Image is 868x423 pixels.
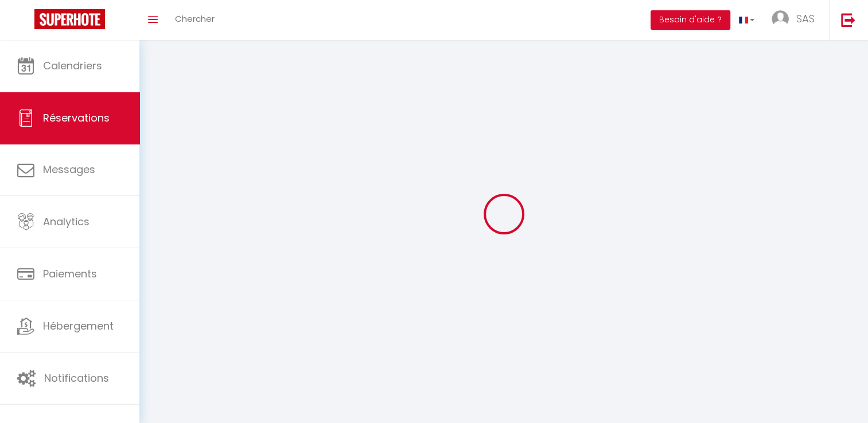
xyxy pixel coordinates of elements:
[43,162,95,177] span: Messages
[43,267,97,281] span: Paiements
[34,9,105,29] img: Super Booking
[43,111,110,125] span: Réservations
[651,10,730,30] button: Besoin d'aide ?
[796,11,815,26] span: SAS
[841,13,855,27] img: logout
[43,214,89,229] span: Analytics
[44,371,109,385] span: Notifications
[772,10,789,28] img: ...
[175,13,215,25] span: Chercher
[43,58,102,73] span: Calendriers
[43,319,114,333] span: Hébergement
